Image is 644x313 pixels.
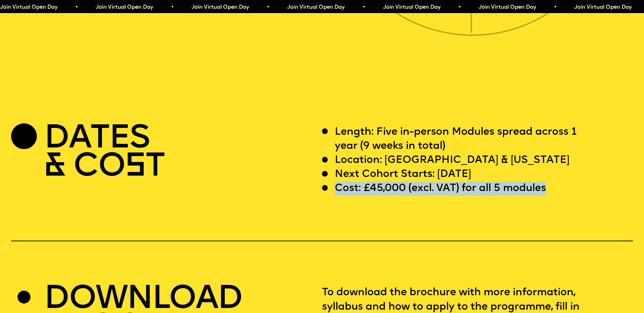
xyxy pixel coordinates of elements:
[75,5,78,10] span: •
[335,182,546,196] p: Cost: £45,000 (excl. VAT) for all 5 modules
[553,5,556,10] span: •
[125,151,145,184] span: S
[44,125,164,182] h2: DATES & CO T
[266,5,269,10] span: •
[362,5,365,10] span: •
[335,125,594,153] p: Length: Five in-person Modules spread across 1 year (9 weeks in total)
[335,168,471,182] p: Next Cohort Starts: [DATE]
[458,5,461,10] span: •
[335,153,570,168] p: Location: [GEOGRAPHIC_DATA] & [US_STATE]
[171,5,174,10] span: •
